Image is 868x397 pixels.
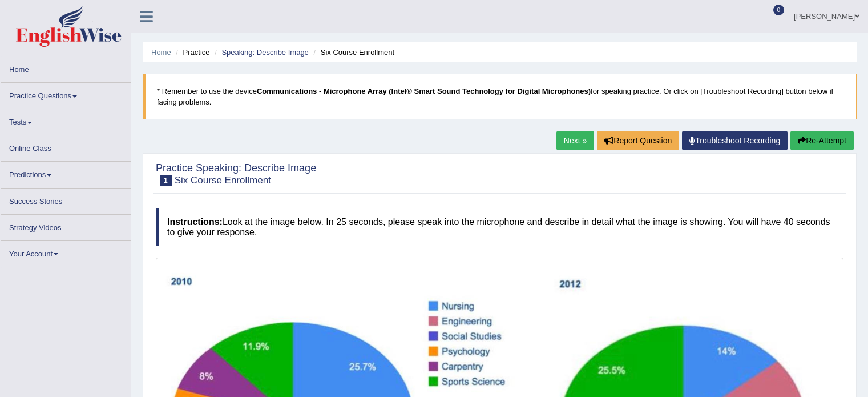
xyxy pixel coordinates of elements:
b: Instructions: [167,217,223,227]
span: 0 [773,5,785,15]
span: 1 [160,175,172,186]
small: Six Course Enrollment [175,175,271,186]
button: Report Question [597,131,679,150]
a: Speaking: Describe Image [221,48,308,57]
a: Predictions [1,162,131,184]
a: Success Stories [1,189,131,211]
a: Tests [1,109,131,131]
button: Re-Attempt [790,131,854,150]
h2: Practice Speaking: Describe Image [156,163,316,186]
a: Online Class [1,135,131,158]
li: Practice [173,47,209,58]
a: Practice Questions [1,83,131,105]
a: Strategy Videos [1,215,131,237]
li: Six Course Enrollment [310,47,394,58]
a: Troubleshoot Recording [682,131,788,150]
a: Home [1,57,131,79]
a: Next » [556,131,594,150]
blockquote: * Remember to use the device for speaking practice. Or click on [Troubleshoot Recording] button b... [143,74,857,119]
a: Your Account [1,241,131,263]
a: Home [151,48,171,57]
b: Communications - Microphone Array (Intel® Smart Sound Technology for Digital Microphones) [257,87,591,95]
h4: Look at the image below. In 25 seconds, please speak into the microphone and describe in detail w... [156,208,843,246]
